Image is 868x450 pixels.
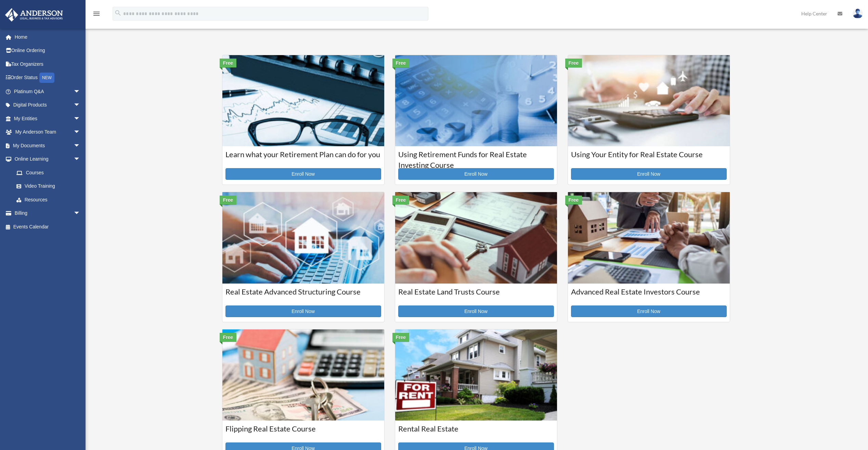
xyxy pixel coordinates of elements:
[571,287,727,304] h3: Advanced Real Estate Investors Course
[74,152,87,166] span: arrow_drop_down
[571,168,727,180] a: Enroll Now
[220,59,237,67] div: Free
[39,73,54,83] div: NEW
[5,44,91,58] a: Online Ordering
[220,196,237,204] div: Free
[10,166,87,179] a: Courses
[853,9,863,18] img: User Pic
[92,10,101,18] i: menu
[10,179,91,193] a: Video Training
[5,57,91,71] a: Tax Organizers
[571,305,727,317] a: Enroll Now
[114,9,122,17] i: search
[74,139,87,153] span: arrow_drop_down
[74,85,87,99] span: arrow_drop_down
[225,149,381,166] h3: Learn what your Retirement Plan can do for you
[398,149,554,166] h3: Using Retirement Funds for Real Estate Investing Course
[3,8,65,22] img: Anderson Advisors Platinum Portal
[571,149,727,166] h3: Using Your Entity for Real Estate Course
[74,125,87,139] span: arrow_drop_down
[5,207,91,220] a: Billingarrow_drop_down
[5,30,91,44] a: Home
[92,12,101,18] a: menu
[225,168,381,180] a: Enroll Now
[398,168,554,180] a: Enroll Now
[220,333,237,342] div: Free
[565,59,582,67] div: Free
[10,193,91,207] a: Resources
[5,85,91,98] a: Platinum Q&Aarrow_drop_down
[392,59,410,67] div: Free
[398,287,554,304] h3: Real Estate Land Trusts Course
[5,125,91,139] a: My Anderson Teamarrow_drop_down
[392,196,410,204] div: Free
[225,424,381,441] h3: Flipping Real Estate Course
[5,139,91,152] a: My Documentsarrow_drop_down
[5,152,91,166] a: Online Learningarrow_drop_down
[225,305,381,317] a: Enroll Now
[225,287,381,304] h3: Real Estate Advanced Structuring Course
[5,112,91,125] a: My Entitiesarrow_drop_down
[565,196,582,204] div: Free
[398,424,554,441] h3: Rental Real Estate
[74,112,87,126] span: arrow_drop_down
[74,98,87,112] span: arrow_drop_down
[5,220,91,234] a: Events Calendar
[5,98,91,112] a: Digital Productsarrow_drop_down
[74,207,87,221] span: arrow_drop_down
[392,333,410,342] div: Free
[5,71,91,85] a: Order StatusNEW
[398,305,554,317] a: Enroll Now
